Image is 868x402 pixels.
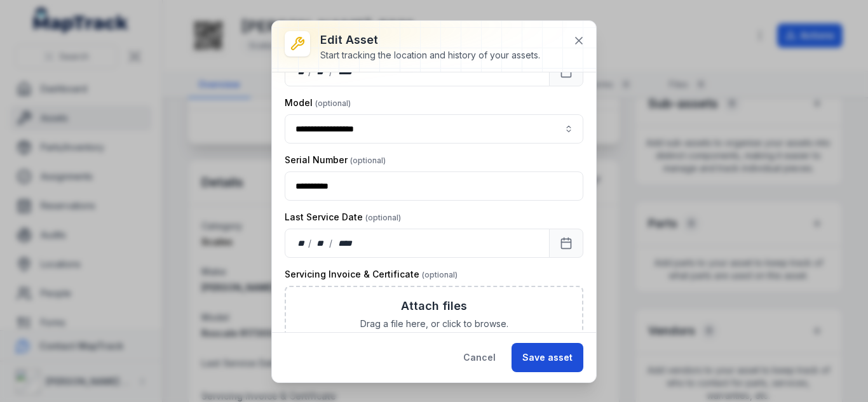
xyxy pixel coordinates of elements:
span: Drag a file here, or click to browse. [360,318,508,330]
div: day, [295,237,308,250]
button: Save asset [512,343,583,372]
label: Serial Number [285,154,386,166]
label: Servicing Invoice & Certificate [285,268,458,281]
input: asset-edit:cf[15485646-641d-4018-a890-10f5a66d77ec]-label [285,114,583,144]
button: Cancel [452,343,506,372]
div: year, [334,237,357,250]
div: Start tracking the location and history of your assets. [320,49,540,62]
h3: Edit asset [320,31,540,49]
h3: Attach files [401,297,467,315]
label: Model [285,97,351,109]
label: Last Service Date [285,211,401,224]
div: / [329,237,334,250]
div: month, [313,237,330,250]
div: / [308,237,313,250]
button: Calendar [549,229,583,258]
